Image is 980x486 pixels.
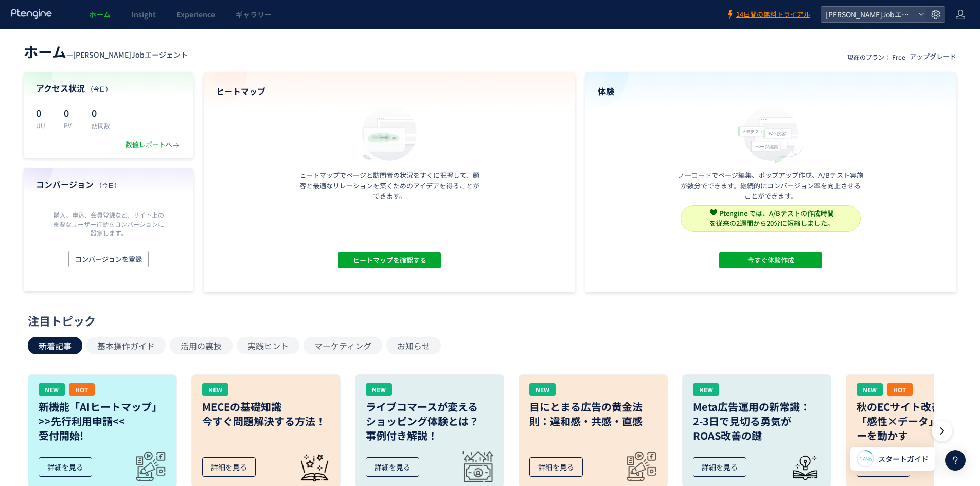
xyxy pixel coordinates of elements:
[529,400,657,428] h3: 目にとまる広告の黄金法則：違和感・共感・直感
[96,181,120,189] span: （今日）
[202,457,256,477] div: 詳細を見る
[693,400,821,443] h3: Meta広告運用の新常識： 2-3日で見切る勇気が ROAS改善の鍵
[24,41,66,62] span: ホーム
[28,313,947,329] div: 注目トピック
[693,383,719,396] div: NEW
[64,121,79,130] p: PV
[68,251,149,267] button: コンバージョンを登録
[92,121,110,130] p: 訪問数
[176,9,215,20] span: Experience
[386,337,441,354] button: お知らせ
[73,49,188,60] span: [PERSON_NAME]Jobエージェント
[847,52,905,61] p: 現在のプラン： Free
[297,170,482,201] p: ヒートマップでページと訪問者の状況をすぐに把握して、顧客と最適なリレーションを築くためのアイデアを得ることができます。
[529,383,556,396] div: NEW
[366,457,419,477] div: 詳細を見る
[36,121,51,130] p: UU
[366,383,392,396] div: NEW
[878,454,929,464] span: スタートガイド
[710,209,717,216] img: svg+xml,%3c
[237,337,299,354] button: 実践ヒント
[216,85,563,97] h4: ヒートマップ
[92,104,110,121] p: 0
[823,7,914,22] span: [PERSON_NAME]Jobエージェント
[36,104,51,121] p: 0
[236,9,272,20] span: ギャラリー
[64,104,79,121] p: 0
[202,383,228,396] div: NEW
[747,252,794,268] span: 今すぐ体験作成
[857,383,883,396] div: NEW
[736,10,810,20] span: 14日間の無料トライアル
[39,383,65,396] div: NEW
[202,400,330,428] h3: MECEの基礎知識 今すぐ問題解決する方法！
[39,457,92,477] div: 詳細を見る
[598,85,945,97] h4: 体験
[352,252,426,268] span: ヒートマップを確認する
[910,52,956,62] div: アップグレード
[887,383,913,396] div: HOT
[719,252,822,268] button: 今すぐ体験作成
[726,10,810,20] a: 14日間の無料トライアル
[709,208,834,228] span: Ptengine では、A/Bテストの作成時間 を従来の2週間から20分に短縮しました。
[86,337,166,354] button: 基本操作ガイド
[39,400,166,443] h3: 新機能「AIヒートマップ」 >>先行利用申請<< 受付開始!
[338,252,441,268] button: ヒートマップを確認する
[36,82,181,94] h4: アクセス状況
[733,103,808,164] img: home_experience_onbo_jp-C5-EgdA0.svg
[24,41,188,62] div: —
[529,457,583,477] div: 詳細を見る
[859,454,872,463] span: 14%
[75,251,142,267] span: コンバージョンを登録
[28,337,82,354] button: 新着記事
[693,457,746,477] div: 詳細を見る
[36,178,181,190] h4: コンバージョン
[170,337,233,354] button: 活用の裏技
[678,170,863,201] p: ノーコードでページ編集、ポップアップ作成、A/Bテスト実施が数分でできます。継続的にコンバージョン率を向上させることができます。
[87,84,112,93] span: （今日）
[366,400,493,443] h3: ライブコマースが変える ショッピング体験とは？ 事例付き解説！
[69,383,95,396] div: HOT
[126,140,181,150] div: 数値レポートへ
[304,337,382,354] button: マーケティング
[50,210,167,237] p: 購入、申込、会員登録など、サイト上の重要なユーザー行動をコンバージョンに設定します。
[131,9,156,20] span: Insight
[89,9,111,20] span: ホーム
